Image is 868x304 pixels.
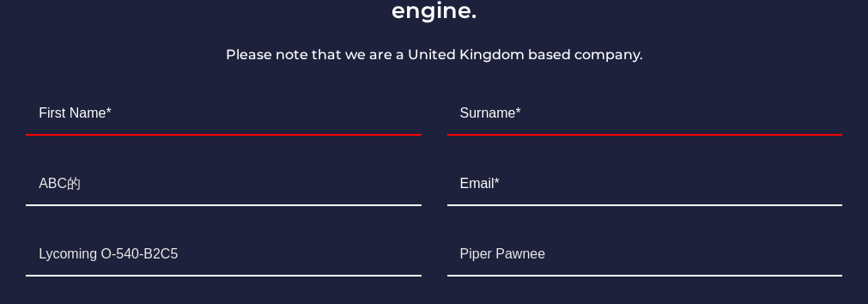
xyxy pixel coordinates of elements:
input: Email* [447,163,842,206]
input: Surname* [447,93,842,136]
input: Aircraft [447,234,842,277]
input: First Name* [26,93,421,136]
p: Please note that we are a United Kingdom based company. [13,45,855,65]
input: Telephone [26,163,421,206]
